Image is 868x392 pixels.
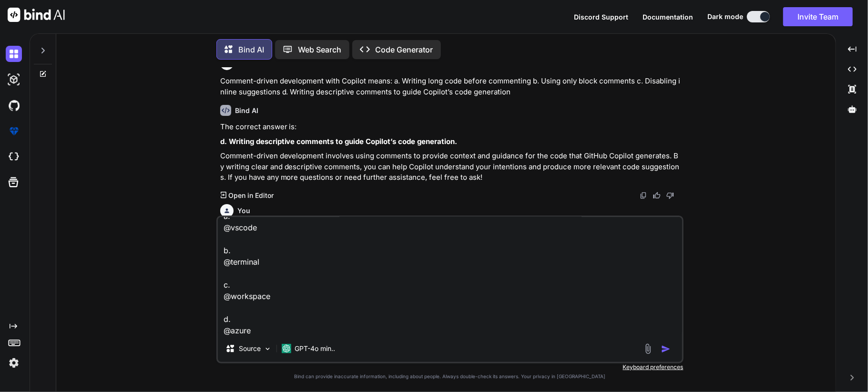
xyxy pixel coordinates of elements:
span: Dark mode [707,12,743,21]
img: premium [6,123,22,139]
button: Documentation [643,12,693,22]
img: icon [661,344,671,354]
img: settings [6,355,22,371]
span: Documentation [643,13,693,21]
img: Bind AI [8,8,65,22]
p: The correct answer is: [220,122,682,133]
p: Bind can provide inaccurate information, including about people. Always double-check its answers.... [216,373,684,380]
p: Bind AI [238,44,264,55]
img: Pick Models [264,345,272,353]
img: copy [640,192,647,199]
img: darkAi-studio [6,72,22,88]
span: Discord Support [574,13,628,21]
p: GPT-4o min.. [295,344,336,353]
img: githubDark [6,97,22,113]
textarea: Which agent helps with VS Code features and extensions? a. @vscode b. @terminal c. @workspace d. ... [218,217,682,335]
p: Code Generator [376,44,433,55]
p: Comment-driven development with Copilot means: a. Writing long code before commenting b. Using on... [220,76,682,97]
img: darkChat [6,46,22,62]
p: Web Search [298,44,342,55]
button: Discord Support [574,12,628,22]
p: Keyboard preferences [216,363,684,371]
img: GPT-4o mini [282,344,291,353]
h6: You [237,206,250,216]
strong: d. Writing descriptive comments to guide Copilot’s code generation. [220,137,458,146]
img: attachment [643,343,654,354]
img: like [653,192,661,199]
h6: Bind AI [235,106,258,115]
img: cloudideIcon [6,149,22,165]
img: dislike [666,192,674,199]
button: Invite Team [783,7,853,26]
p: Source [239,344,261,353]
p: Comment-driven development involves using comments to provide context and guidance for the code t... [220,151,682,183]
p: Open in Editor [228,191,274,200]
